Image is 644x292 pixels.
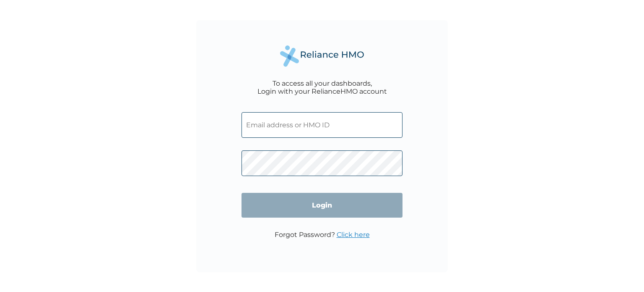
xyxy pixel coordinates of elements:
img: Reliance Health's Logo [280,45,364,67]
input: Login [241,193,402,218]
a: Click here [337,231,370,239]
input: Email address or HMO ID [241,112,402,138]
div: To access all your dashboards, Login with your RelianceHMO account [257,79,387,95]
p: Forgot Password? [275,231,370,239]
